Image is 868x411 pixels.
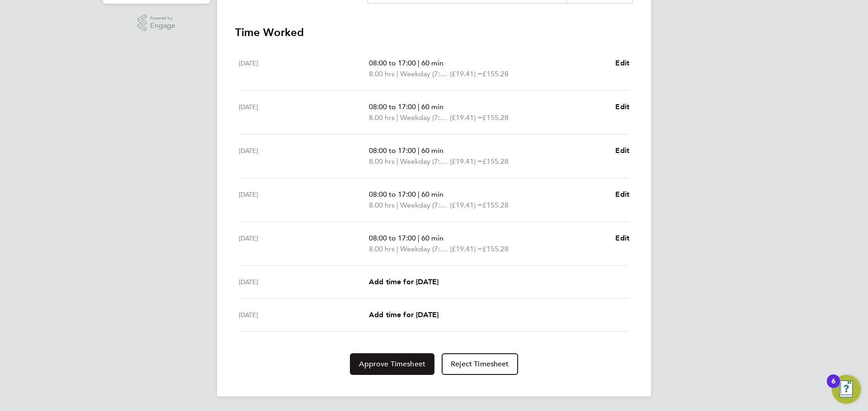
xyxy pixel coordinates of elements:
span: 8.00 hrs [369,245,395,253]
span: | [418,59,420,67]
a: Edit [615,145,629,156]
span: 60 min [421,102,443,111]
span: | [396,245,398,253]
span: | [418,190,420,199]
a: Add time for [DATE] [369,309,439,320]
span: £155.28 [482,69,509,78]
span: Edit [615,146,629,155]
span: Engage [150,22,175,30]
button: Open Resource Center, 6 new notifications [832,375,861,404]
span: | [396,201,398,209]
a: Add time for [DATE] [369,277,439,287]
div: [DATE] [239,58,369,79]
div: [DATE] [239,189,369,211]
span: Weekday (7:00 - 19:00) [400,69,450,79]
span: 60 min [421,234,443,242]
span: 08:00 to 17:00 [369,146,416,155]
span: (£19.41) = [450,157,482,166]
span: 8.00 hrs [369,113,395,122]
a: Edit [615,189,629,200]
h3: Time Worked [235,25,633,40]
span: 60 min [421,59,443,67]
span: (£19.41) = [450,245,482,253]
span: 60 min [421,146,443,155]
span: | [418,146,420,155]
span: | [396,69,398,78]
span: | [418,102,420,111]
span: Weekday (7:00 - 19:00) [400,156,450,167]
a: Edit [615,102,629,112]
span: (£19.41) = [450,201,482,209]
span: 08:00 to 17:00 [369,234,416,242]
span: Weekday (7:00 - 19:00) [400,112,450,123]
span: | [396,157,398,166]
span: Reject Timesheet [451,360,509,369]
button: Reject Timesheet [442,353,518,375]
span: 08:00 to 17:00 [369,59,416,67]
span: Edit [615,59,629,67]
div: 6 [831,381,835,393]
span: (£19.41) = [450,69,482,78]
span: Add time for [DATE] [369,277,439,286]
a: Powered byEngage [137,14,176,32]
span: Approve Timesheet [359,360,425,369]
span: 8.00 hrs [369,69,395,78]
span: 8.00 hrs [369,201,395,209]
span: 8.00 hrs [369,157,395,166]
button: Approve Timesheet [350,353,434,375]
div: [DATE] [239,309,369,320]
span: Add time for [DATE] [369,310,439,319]
span: 08:00 to 17:00 [369,190,416,199]
span: Edit [615,190,629,199]
span: Weekday (7:00 - 19:00) [400,200,450,211]
span: Edit [615,102,629,111]
span: £155.28 [482,113,509,122]
span: | [396,113,398,122]
span: £155.28 [482,245,509,253]
span: (£19.41) = [450,113,482,122]
div: [DATE] [239,233,369,254]
span: Weekday (7:00 - 19:00) [400,244,450,254]
a: Edit [615,58,629,69]
span: £155.28 [482,201,509,209]
div: [DATE] [239,277,369,287]
span: 60 min [421,190,443,199]
span: Powered by [150,14,175,22]
span: 08:00 to 17:00 [369,102,416,111]
span: Edit [615,234,629,242]
a: Edit [615,233,629,244]
span: £155.28 [482,157,509,166]
span: | [418,234,420,242]
div: [DATE] [239,102,369,123]
div: [DATE] [239,145,369,167]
